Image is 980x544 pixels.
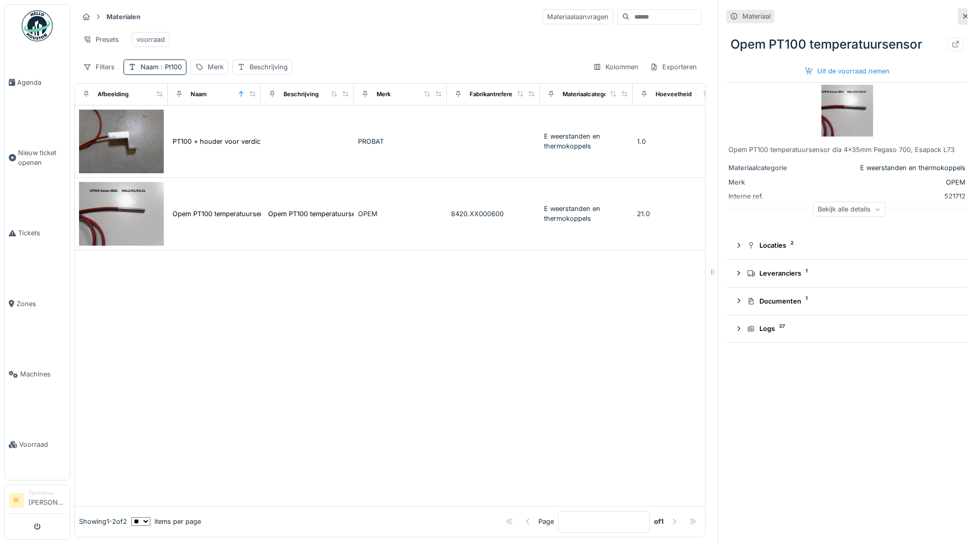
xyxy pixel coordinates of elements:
div: 21.0 [637,209,722,219]
a: Machines [5,339,70,410]
a: Nieuw ticket openen [5,117,70,198]
a: Voorraad [5,410,70,480]
span: Zones [17,299,66,309]
div: Exporteren [645,59,702,74]
a: IK Technicus[PERSON_NAME] [9,489,66,514]
div: Documenten [747,296,955,306]
div: Uit de voorraad nemen [801,64,894,78]
li: IK [9,493,24,508]
div: E weerstanden en thermokoppels [544,204,629,223]
div: Afbeelding [98,90,129,99]
a: Agenda [5,47,70,117]
div: Hoeveelheid [656,90,692,99]
div: E weerstanden en thermokoppels [810,163,966,173]
div: Presets [79,32,123,47]
div: Materiaalcategorie [563,90,615,99]
div: Interne ref. [728,191,806,201]
div: Fabrikantreferentie [470,90,523,99]
div: Naam [141,62,182,72]
img: Opem PT100 temperatuursensor [79,182,164,246]
div: Materiaalcategorie [728,163,806,173]
div: 1.0 [637,137,722,146]
div: Opem PT100 temperatuursensor dia 4x35mm Pegaso... [268,209,443,219]
div: Beschrijving [284,90,319,99]
div: Beschrijving [250,62,288,72]
div: Merk [377,90,391,99]
div: Materiaalaanvragen [542,9,613,24]
span: Voorraad [19,440,66,449]
div: Merk [208,62,224,72]
div: OPEM [358,209,443,219]
div: Naam [191,90,207,99]
div: PT100 + houder voor verdichter [173,137,273,146]
div: Page [538,517,554,526]
img: Badge_color-CXgf-gQk.svg [22,10,53,41]
div: Kolommen [588,59,643,74]
summary: Locaties2 [730,236,963,255]
div: Opem PT100 temperatuursensor [726,31,968,58]
div: items per page [131,517,201,526]
div: Opem PT100 temperatuursensor [173,209,274,219]
img: Opem PT100 temperatuursensor [821,85,873,137]
span: Tickets [18,228,66,238]
span: Agenda [17,78,66,87]
div: 521712 [810,191,966,201]
div: Showing 1 - 2 of 2 [79,517,127,526]
summary: Logs27 [730,320,963,339]
div: Leveranciers [747,268,955,278]
img: PT100 + houder voor verdichter [79,110,164,173]
summary: Leveranciers1 [730,264,963,283]
div: voorraad [136,35,165,44]
div: Bekijk alle details [813,202,885,217]
a: Tickets [5,198,70,268]
strong: Materialen [102,12,145,22]
div: Technicus [28,489,66,497]
div: Locaties [747,240,955,250]
span: Machines [20,369,66,379]
summary: Documenten1 [730,292,963,311]
span: Nieuw ticket openen [18,148,66,168]
div: Opem PT100 temperatuursensor dia 4x35mm Pegaso 700, Esapack L73 [728,145,966,155]
strong: of 1 [654,517,664,526]
div: PROBAT [358,137,443,146]
span: : Pt100 [159,63,182,71]
li: [PERSON_NAME] [28,489,66,511]
div: Logs [747,324,955,334]
div: OPEM [810,177,966,187]
div: Merk [728,177,806,187]
div: Materiaal [742,11,771,21]
div: E weerstanden en thermokoppels [544,131,629,151]
div: Filters [79,59,119,74]
a: Zones [5,268,70,339]
div: 8420.XX000600 [451,209,536,219]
